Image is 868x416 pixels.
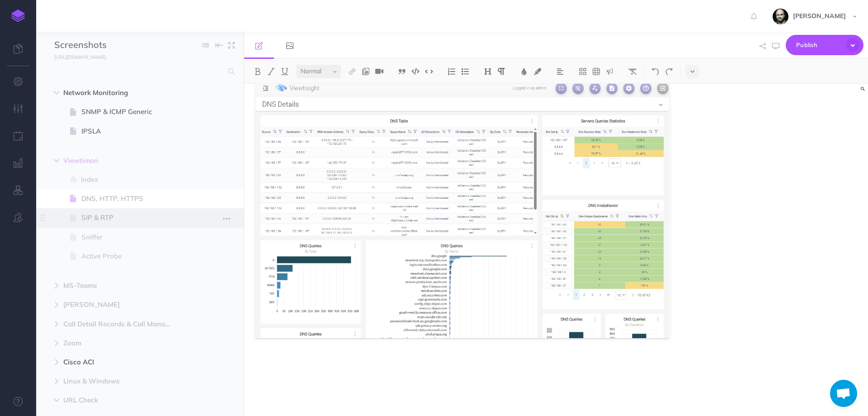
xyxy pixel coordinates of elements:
small: [URL][DOMAIN_NAME] [54,54,106,60]
span: URL Check [63,395,178,406]
button: Publish [786,35,863,55]
span: IPSLA [81,126,189,137]
img: 6cSN5lJndI4ETcdGDNn2.png [255,79,670,339]
img: Text color button [520,68,528,75]
img: Add video button [375,68,383,75]
span: Cisco ACI [63,357,178,368]
img: Clear styles button [628,68,637,75]
span: Linux & Windows [63,376,178,387]
img: Undo [651,68,660,75]
img: logo-mark.svg [11,10,25,22]
img: Text background color button [533,68,542,75]
span: Sniffer [81,232,189,243]
img: Headings dropdown button [484,68,492,75]
span: [PERSON_NAME] [63,299,178,310]
img: Blockquote button [398,68,406,75]
a: [URL][DOMAIN_NAME] [36,52,115,61]
img: Alignment dropdown menu button [556,68,564,75]
span: Viewtimon [63,155,178,166]
img: Unordered list button [461,68,469,75]
img: Italic button [267,68,275,75]
span: Network Monitoring [63,87,178,98]
span: Call Detail Records & Call Management Records [63,319,178,330]
span: Index [81,174,189,185]
span: [PERSON_NAME] [788,12,850,20]
img: Paragraph button [497,68,505,75]
input: Search [54,63,223,80]
img: Code block button [411,68,420,75]
img: fYsxTL7xyiRwVNfLOwtv2ERfMyxBnxhkboQPdXU4.jpeg [773,9,788,24]
span: SNMP & ICMP Generic [81,106,189,117]
img: Callout dropdown menu button [606,68,614,75]
span: DNS, HTTP, HTTPS [81,193,189,204]
span: SIP & RTP [81,212,189,223]
img: Inline code button [425,68,433,75]
div: Chat abierto [830,380,857,407]
img: Create table button [592,68,600,75]
span: Active Probe [81,251,189,262]
span: Publish [796,38,841,52]
span: Zoom [63,338,178,349]
img: Redo [665,68,673,75]
span: MS-Teams [63,280,178,291]
img: Add image button [362,68,370,75]
input: Documentation Name [54,38,160,52]
img: Bold button [254,68,262,75]
img: Link button [348,68,356,75]
img: Ordered list button [448,68,456,75]
img: Underline button [281,68,289,75]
